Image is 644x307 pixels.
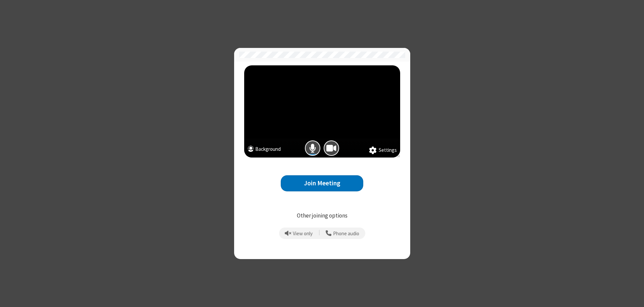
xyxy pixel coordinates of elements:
[369,146,397,155] button: Settings
[282,228,315,239] button: Prevent echo when there is already an active mic and speaker in the room.
[305,140,320,156] button: Mic is on
[281,175,363,192] button: Join Meeting
[333,231,359,237] span: Phone audio
[244,211,400,220] p: Other joining options
[293,231,313,237] span: View only
[319,229,320,238] span: |
[324,140,339,156] button: Camera is on
[323,228,362,239] button: Use your phone for mic and speaker while you view the meeting on this device.
[248,145,281,155] button: Background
